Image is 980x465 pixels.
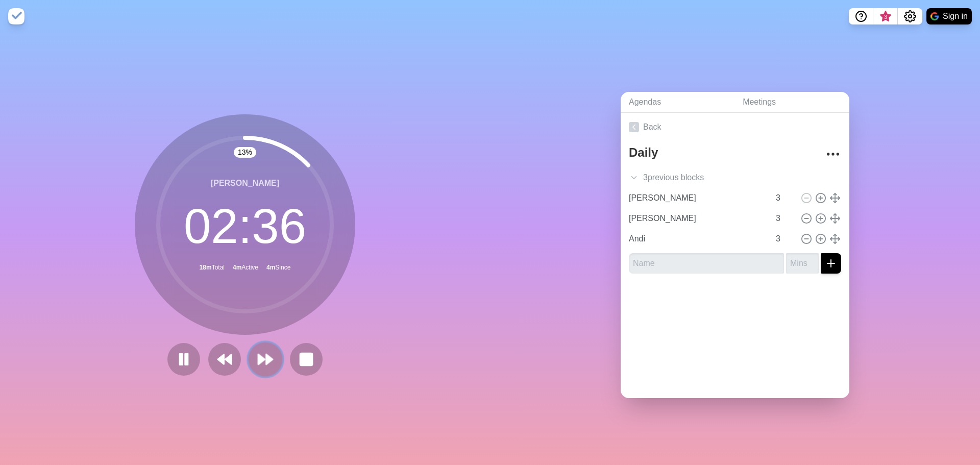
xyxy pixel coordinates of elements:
[700,172,704,184] span: s
[625,188,770,208] input: Name
[786,253,819,274] input: Mins
[930,12,939,20] img: google logo
[629,253,784,274] input: Name
[625,229,770,249] input: Name
[621,92,734,113] a: Agendas
[898,8,922,25] button: Settings
[772,229,796,249] input: Mins
[734,92,849,113] a: Meetings
[772,208,796,229] input: Mins
[926,8,972,25] button: Sign in
[849,8,873,25] button: Help
[621,167,849,188] div: 3 previous block
[873,8,898,25] button: What’s new
[8,8,24,25] img: timeblocks logo
[772,188,796,208] input: Mins
[823,144,843,164] button: More
[625,208,770,229] input: Name
[881,13,890,21] span: 3
[621,113,849,141] a: Back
